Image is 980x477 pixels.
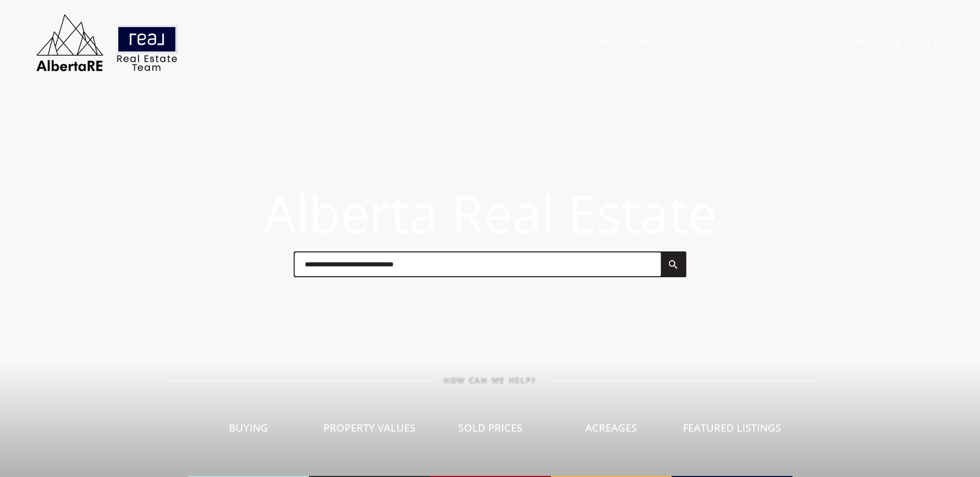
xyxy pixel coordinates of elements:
[675,38,719,47] a: Sold Data
[188,385,309,477] a: Buying
[551,385,672,477] a: Acreages
[855,38,900,47] a: Mortgage
[29,10,184,75] img: AlbertaRE Real Estate Team | Real Broker
[672,385,792,477] a: Featured Listings
[323,421,415,435] span: Property Values
[430,385,551,477] a: Sold Prices
[229,421,268,435] span: Buying
[683,421,781,435] span: Featured Listings
[629,38,660,47] a: Search
[735,38,750,47] a: Buy
[458,421,522,435] span: Sold Prices
[309,385,430,477] a: Property Values
[766,38,783,47] a: Sell
[799,38,840,47] a: Our Team
[590,38,614,47] a: Home
[915,38,943,47] a: Log In
[585,421,637,435] span: Acreages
